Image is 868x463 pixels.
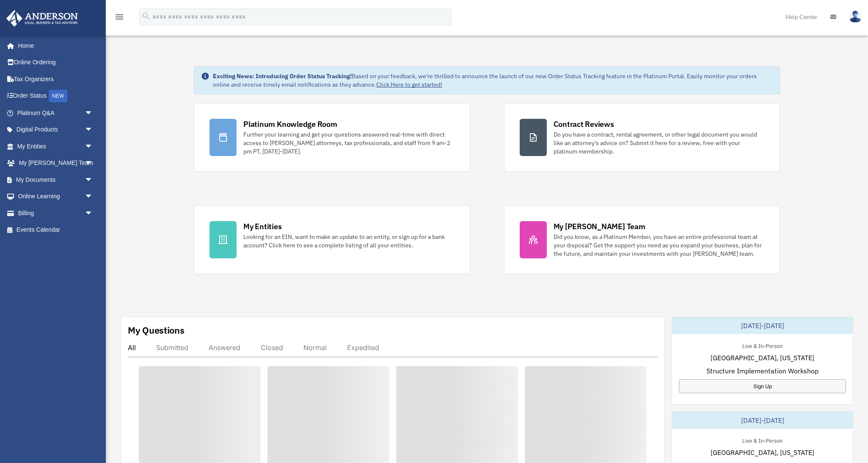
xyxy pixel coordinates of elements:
span: arrow_drop_down [85,138,102,155]
i: search [141,11,151,21]
a: Home [6,37,102,54]
span: arrow_drop_down [85,121,102,139]
a: My [PERSON_NAME] Team Did you know, as a Platinum Member, you have an entire professional team at... [504,205,780,274]
a: Online Learningarrow_drop_down [6,188,106,205]
div: Normal [303,343,327,352]
div: Live & In-Person [736,341,789,350]
span: arrow_drop_down [85,205,102,222]
span: arrow_drop_down [85,155,102,172]
a: Platinum Q&Aarrow_drop_down [6,104,106,121]
span: Structure Implementation Workshop [706,366,818,376]
a: My [PERSON_NAME] Teamarrow_drop_down [6,155,106,172]
a: Digital Productsarrow_drop_down [6,121,106,138]
a: Events Calendar [6,222,106,238]
div: Live & In-Person [736,436,789,444]
span: arrow_drop_down [85,171,102,189]
img: Anderson Advisors Platinum Portal [4,10,80,27]
div: Did you know, as a Platinum Member, you have an entire professional team at your disposal? Get th... [554,233,764,258]
a: Online Ordering [6,54,106,71]
span: [GEOGRAPHIC_DATA], [US_STATE] [711,353,814,363]
div: Based on your feedback, we're thrilled to announce the launch of our new Order Status Tracking fe... [213,72,773,89]
a: Tax Organizers [6,71,106,88]
a: menu [114,15,124,22]
a: My Entitiesarrow_drop_down [6,138,106,155]
img: User Pic [849,11,862,23]
div: NEW [49,90,67,102]
div: My [PERSON_NAME] Team [554,221,645,232]
a: Platinum Knowledge Room Further your learning and get your questions answered real-time with dire... [194,103,470,172]
span: arrow_drop_down [85,104,102,122]
div: Do you have a contract, rental agreement, or other legal document you would like an attorney's ad... [554,130,764,156]
a: Contract Reviews Do you have a contract, rental agreement, or other legal document you would like... [504,103,780,172]
div: [DATE]-[DATE] [672,317,853,334]
strong: Exciting News: Introducing Order Status Tracking! [213,72,352,80]
i: menu [114,12,124,22]
div: Closed [261,343,283,352]
div: All [128,343,136,352]
div: Contract Reviews [554,119,614,129]
span: arrow_drop_down [85,188,102,205]
div: Platinum Knowledge Room [243,119,337,129]
a: Sign Up [679,379,846,393]
a: Order StatusNEW [6,88,106,105]
a: My Documentsarrow_drop_down [6,171,106,188]
div: Looking for an EIN, want to make an update to an entity, or sign up for a bank account? Click her... [243,233,454,249]
span: [GEOGRAPHIC_DATA], [US_STATE] [711,447,814,458]
div: Expedited [347,343,379,352]
div: Further your learning and get your questions answered real-time with direct access to [PERSON_NAM... [243,130,454,156]
div: Answered [209,343,240,352]
a: Billingarrow_drop_down [6,205,106,222]
a: Click Here to get started! [376,81,442,88]
div: My Entities [243,221,281,232]
div: Submitted [156,343,188,352]
a: My Entities Looking for an EIN, want to make an update to an entity, or sign up for a bank accoun... [194,205,470,274]
div: [DATE]-[DATE] [672,412,853,429]
div: My Questions [128,324,185,337]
